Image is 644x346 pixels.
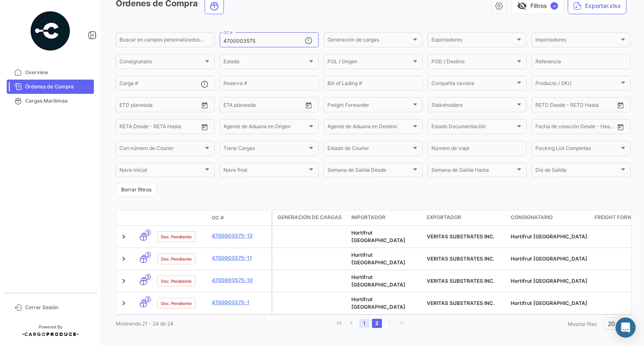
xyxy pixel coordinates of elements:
[427,300,494,306] span: VERITAS SUBSTRATES INC.
[119,60,203,66] span: Consignatario
[212,299,268,306] a: 4700003575-1
[431,125,515,131] span: Estado Documentación
[278,214,342,221] span: Generación de cargas
[556,125,594,131] input: Hasta
[511,256,587,262] span: Hortifrut Peru
[511,278,587,284] span: Hortifrut Peru
[223,147,307,152] span: Tiene Cargas
[327,103,411,109] span: Freight Forwarder
[423,210,507,225] datatable-header-cell: Exportador
[145,274,151,280] span: 3
[517,1,527,11] span: visibility_off
[161,278,192,284] span: Doc. Pendiente
[327,60,411,66] span: POL / Origen
[431,103,515,109] span: Stakeholders
[119,125,135,131] input: Desde
[25,97,91,105] span: Cargas Marítimas
[119,103,135,109] input: Desde
[511,300,587,306] span: Hortifrut Peru
[614,121,627,133] button: Open calendar
[116,183,157,196] button: Borrar filtros
[359,319,369,328] a: 1
[327,168,411,174] span: Semana de Salida Desde
[372,319,382,328] a: 2
[427,278,494,284] span: VERITAS SUBSTRATES INC.
[161,300,192,307] span: Doc. Pendiente
[427,256,494,262] span: VERITAS SUBSTRATES INC.
[556,103,594,109] input: Hasta
[535,125,551,131] input: Desde
[348,210,423,225] datatable-header-cell: Importador
[212,276,268,284] a: 4700003575-10
[351,230,405,243] span: Hortifrut Peru
[198,99,211,111] button: Open calendar
[223,103,239,109] input: Desde
[327,38,411,44] span: Generación de cargas
[119,277,128,285] a: Expand/Collapse Row
[161,256,192,262] span: Doc. Pendiente
[358,316,371,331] li: page 1
[119,299,128,307] a: Expand/Collapse Row
[154,214,208,221] datatable-header-cell: Estado Doc.
[535,38,619,44] span: Importadores
[511,214,553,221] span: Consignatario
[351,296,405,310] span: Hortifrut Peru
[119,255,128,263] a: Expand/Collapse Row
[244,103,282,109] input: Hasta
[302,99,315,111] button: Open calendar
[119,232,128,241] a: Expand/Collapse Row
[7,94,94,108] a: Cargas Marítimas
[327,147,411,152] span: Estado de Courier
[29,10,71,52] img: powered-by.png
[351,214,385,221] span: Importador
[351,274,405,288] span: Hortifrut Peru
[551,2,558,10] span: ✓
[431,82,515,88] span: Compañía naviera
[397,319,407,328] a: go to last page
[273,210,348,225] datatable-header-cell: Generación de cargas
[384,319,395,328] a: go to next page
[119,147,203,152] span: Con número de Courier
[223,125,307,131] span: Agente de Aduana en Origen
[614,99,627,111] button: Open calendar
[334,319,344,328] a: go to first page
[145,230,151,236] span: 3
[140,103,178,109] input: Hasta
[25,304,91,311] span: Cerrar Sesión
[535,103,551,109] input: Desde
[347,319,357,328] a: go to previous page
[25,69,91,76] span: Overview
[535,147,619,152] span: Packing List Completas
[116,320,174,327] span: Mostrando 21 - 24 de 24
[161,233,192,240] span: Doc. Pendiente
[25,83,91,90] span: Órdenes de Compra
[212,254,268,262] a: 4700003575-11
[212,232,268,240] a: 4700003575-12
[608,320,615,327] span: 20
[431,60,515,66] span: POD / Destino
[119,168,203,174] span: Nave inicial
[511,233,587,240] span: Hortifrut Peru
[7,65,94,80] a: Overview
[223,60,307,66] span: Estado
[7,80,94,94] a: Órdenes de Compra
[431,38,515,44] span: Exportadores
[535,82,619,88] span: Producto / SKU
[535,168,619,174] span: Día de Salida
[351,252,405,266] span: Hortifrut Peru
[140,125,178,131] input: Hasta
[568,321,597,327] span: Mostrar filas
[615,318,636,338] div: Abrir Intercom Messenger
[427,214,461,221] span: Exportador
[427,233,494,240] span: VERITAS SUBSTRATES INC.
[208,211,271,225] datatable-header-cell: OC #
[223,168,307,174] span: Nave final
[327,125,411,131] span: Agente de Aduana en Destino
[133,214,154,221] datatable-header-cell: Modo de Transporte
[507,210,591,225] datatable-header-cell: Consignatario
[371,316,383,331] li: page 2
[431,168,515,174] span: Semana de Salida Hasta
[198,121,211,133] button: Open calendar
[145,296,151,302] span: 3
[145,252,151,258] span: 3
